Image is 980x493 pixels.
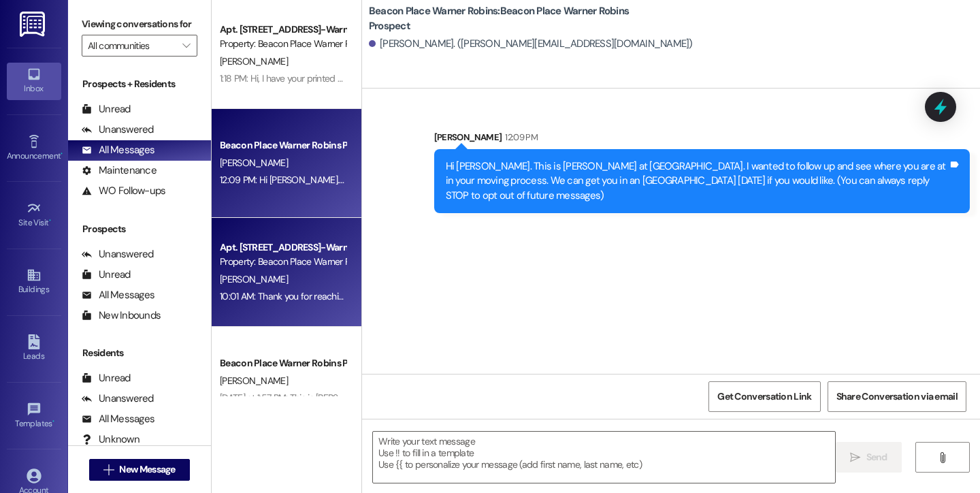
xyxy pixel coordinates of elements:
i:  [103,464,114,475]
div: Maintenance [82,163,157,178]
div: Unread [82,371,131,385]
div: All Messages [82,143,154,157]
div: Beacon Place Warner Robins Prospect [220,356,346,370]
span: Share Conversation via email [836,389,958,404]
div: Prospects + Residents [68,77,211,91]
a: Buildings [7,264,61,300]
div: Property: Beacon Place Warner Robins [220,255,346,269]
div: All Messages [82,412,154,426]
img: ResiDesk Logo [20,12,48,37]
div: Residents [68,346,211,360]
div: Apt. [STREET_ADDRESS]-Warner Robins, LLC [220,240,346,255]
a: Inbox [7,63,61,99]
div: Unanswered [82,392,154,406]
span: • [61,149,63,159]
button: Get Conversation Link [708,381,820,412]
i:  [182,40,190,51]
button: Share Conversation via email [828,381,966,412]
button: New Message [89,459,190,481]
div: Beacon Place Warner Robins Prospect [220,138,346,153]
span: • [52,417,54,426]
div: New Inbounds [82,308,161,323]
a: Templates • [7,398,61,434]
span: • [49,216,51,225]
div: [PERSON_NAME] [434,130,970,149]
span: [PERSON_NAME] [220,375,288,387]
span: [PERSON_NAME] [220,157,288,169]
div: Unanswered [82,123,154,137]
div: Prospects [68,222,211,236]
button: Send [836,442,902,473]
input: All communities [88,35,176,57]
span: [PERSON_NAME] [220,273,288,285]
b: Beacon Place Warner Robins: Beacon Place Warner Robins Prospect [369,4,641,33]
span: Send [866,450,887,464]
div: [PERSON_NAME]. ([PERSON_NAME][EMAIL_ADDRESS][DOMAIN_NAME]) [369,37,693,51]
div: All Messages [82,288,154,302]
div: Unanswered [82,247,154,261]
div: 12:09 PM [502,130,538,144]
a: Site Visit • [7,197,61,234]
i:  [937,452,947,463]
span: [PERSON_NAME] [220,55,288,67]
label: Viewing conversations for [82,14,197,35]
div: 1:18 PM: Hi, I have your printed renewal ready if you want to stop by. [220,72,483,84]
span: New Message [119,462,175,477]
div: Hi [PERSON_NAME]. This is [PERSON_NAME] at [GEOGRAPHIC_DATA]. I wanted to follow up and see where... [446,159,948,203]
div: Property: Beacon Place Warner Robins [220,37,346,51]
div: WO Follow-ups [82,184,165,198]
div: Apt. [STREET_ADDRESS]-Warner Robins, LLC [220,22,346,37]
span: Get Conversation Link [717,389,811,404]
div: Unknown [82,432,140,447]
i:  [850,452,860,463]
div: Unread [82,102,131,116]
div: Unread [82,268,131,282]
a: Leads [7,330,61,367]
